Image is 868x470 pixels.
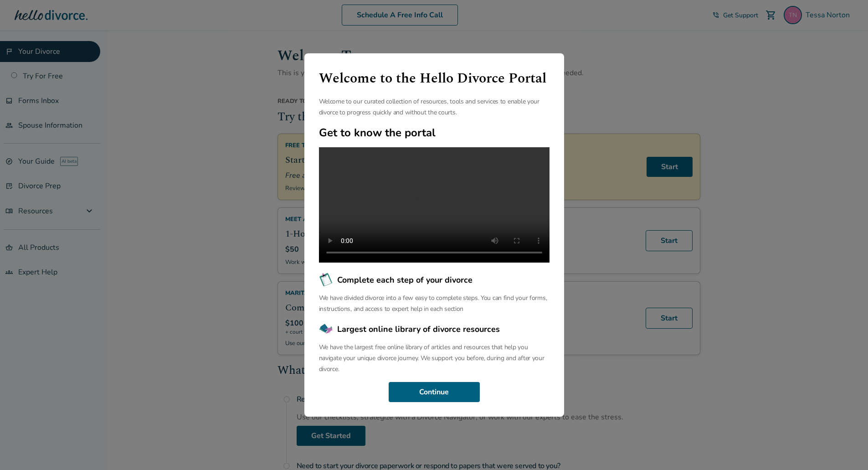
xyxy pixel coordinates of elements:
[319,68,550,89] h1: Welcome to the Hello Divorce Portal
[319,96,550,118] p: Welcome to our curated collection of resources, tools and services to enable your divorce to prog...
[319,273,334,287] img: Complete each step of your divorce
[389,382,480,402] button: Continue
[337,323,500,335] span: Largest online library of divorce resources
[822,426,868,470] iframe: Chat Widget
[319,342,550,375] p: We have the largest free online library of articles and resources that help you navigate your uni...
[319,125,550,140] h2: Get to know the portal
[337,274,473,286] span: Complete each step of your divorce
[319,322,334,336] img: Largest online library of divorce resources
[319,293,550,315] p: We have divided divorce into a few easy to complete steps. You can find your forms, instructions,...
